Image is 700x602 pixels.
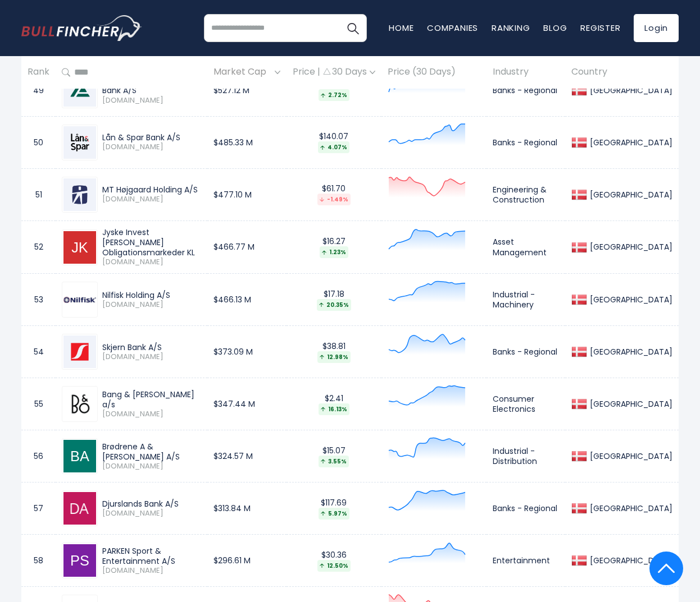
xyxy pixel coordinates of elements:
[319,403,349,415] div: 16.13%
[487,535,565,587] td: Entertainment
[318,141,349,153] div: 4.07%
[319,508,349,520] div: 5.97%
[319,456,349,467] div: 3.55%
[102,499,201,509] div: Djurslands Bank A/S
[102,509,201,518] span: [DOMAIN_NAME]
[102,143,201,152] span: [DOMAIN_NAME]
[293,131,375,153] div: $140.07
[102,462,201,471] span: [DOMAIN_NAME]
[63,126,96,159] img: LASP.CO.png
[207,274,287,326] td: $466.13 M
[102,442,201,462] div: Brødrene A & [PERSON_NAME] A/S
[565,56,679,89] th: Country
[317,351,351,363] div: 12.98%
[21,326,56,378] td: 54
[207,535,287,587] td: $296.61 M
[319,89,349,101] div: 2.72%
[207,326,287,378] td: $373.09 M
[21,168,56,220] td: 51
[587,347,672,357] div: [GEOGRAPHIC_DATA]
[102,195,201,204] span: [DOMAIN_NAME]
[102,96,201,105] span: [DOMAIN_NAME]
[21,220,56,273] td: 52
[427,22,478,34] a: Companies
[102,389,201,410] div: Bang & [PERSON_NAME] a/s
[487,56,565,89] th: Industry
[487,378,565,430] td: Consumer Electronics
[580,22,620,34] a: Register
[487,274,565,326] td: Industrial - Machinery
[487,326,565,378] td: Banks - Regional
[587,555,672,566] div: [GEOGRAPHIC_DATA]
[102,300,201,310] span: [DOMAIN_NAME]
[102,290,201,300] div: Nilfisk Holding A/S
[487,168,565,220] td: Engineering & Construction
[63,336,96,368] img: SKJE.CO.png
[63,74,96,107] img: DAB.CO.png
[102,566,201,576] span: [DOMAIN_NAME]
[293,550,375,572] div: $30.36
[587,190,672,200] div: [GEOGRAPHIC_DATA]
[207,168,287,220] td: $477.10 M
[213,64,272,81] span: Market Cap
[587,295,672,305] div: [GEOGRAPHIC_DATA]
[21,64,56,116] td: 49
[317,299,351,311] div: 20.35%
[587,503,672,513] div: [GEOGRAPHIC_DATA]
[320,246,348,258] div: 1.23%
[487,64,565,116] td: Banks - Regional
[317,560,351,572] div: 12.50%
[207,430,287,482] td: $324.57 M
[21,15,142,41] a: Go to homepage
[21,482,56,535] td: 57
[21,56,56,89] th: Rank
[207,64,287,116] td: $527.12 M
[102,227,201,258] div: Jyske Invest [PERSON_NAME] Obligationsmarkeder KL
[293,445,375,467] div: $15.07
[207,116,287,168] td: $485.33 M
[487,430,565,482] td: Industrial - Distribution
[63,388,96,420] img: BO.CO.png
[102,410,201,419] span: [DOMAIN_NAME]
[634,14,679,42] a: Login
[102,342,201,352] div: Skjern Bank A/S
[339,14,367,42] button: Search
[317,194,351,205] div: -1.49%
[21,535,56,587] td: 58
[587,399,672,409] div: [GEOGRAPHIC_DATA]
[293,183,375,205] div: $61.70
[293,289,375,311] div: $17.18
[21,15,142,41] img: bullfincher logo
[63,178,96,211] img: MTHH.CO.png
[102,352,201,362] span: [DOMAIN_NAME]
[21,116,56,168] td: 50
[102,258,201,267] span: [DOMAIN_NAME]
[487,116,565,168] td: Banks - Regional
[492,22,530,34] a: Ranking
[487,482,565,535] td: Banks - Regional
[487,220,565,273] td: Asset Management
[102,546,201,566] div: PARKEN Sport & Entertainment A/S
[293,236,375,258] div: $16.27
[207,482,287,535] td: $313.84 M
[207,378,287,430] td: $347.44 M
[587,242,672,252] div: [GEOGRAPHIC_DATA]
[21,378,56,430] td: 55
[102,185,201,195] div: MT Højgaard Holding A/S
[587,85,672,95] div: [GEOGRAPHIC_DATA]
[21,430,56,482] td: 56
[543,22,567,34] a: Blog
[207,220,287,273] td: $466.77 M
[293,341,375,363] div: $38.81
[587,451,672,461] div: [GEOGRAPHIC_DATA]
[293,79,375,101] div: $2.36
[293,393,375,415] div: $2.41
[293,67,375,79] div: Price | 30 Days
[102,132,201,143] div: Lån & Spar Bank A/S
[381,56,487,89] th: Price (30 Days)
[587,137,672,148] div: [GEOGRAPHIC_DATA]
[63,297,96,303] img: NLFSK.CO.png
[293,498,375,520] div: $117.69
[389,22,413,34] a: Home
[21,274,56,326] td: 53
